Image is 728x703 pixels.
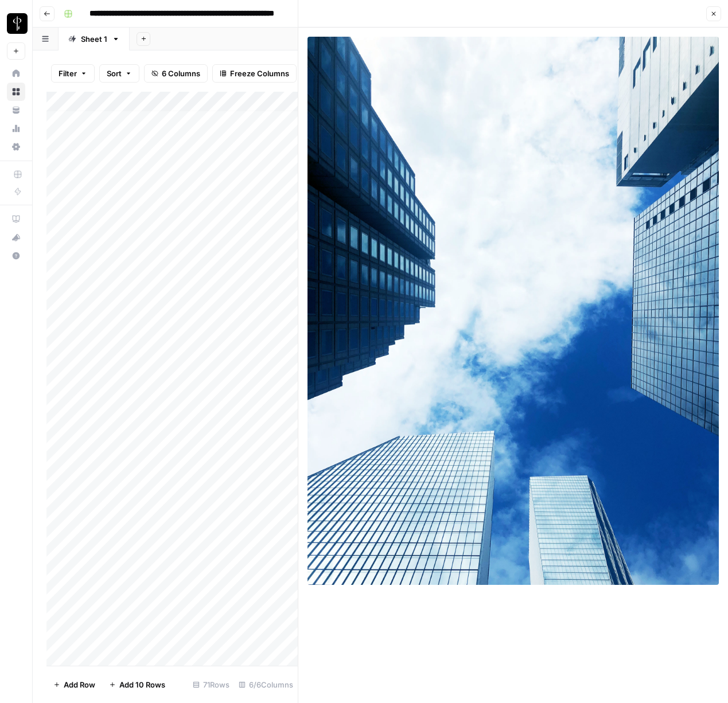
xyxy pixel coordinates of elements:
[7,9,25,38] button: Workspace: LP Production Workloads
[212,64,297,83] button: Freeze Columns
[307,37,719,585] img: Row/Cell
[102,675,172,694] button: Add 10 Rows
[81,33,107,45] div: Sheet 1
[7,210,25,228] a: AirOps Academy
[234,675,298,694] div: 6/6 Columns
[119,679,165,690] span: Add 10 Rows
[230,68,289,79] span: Freeze Columns
[46,675,102,694] button: Add Row
[7,247,25,265] button: Help + Support
[7,101,25,119] a: Your Data
[144,64,208,83] button: 6 Columns
[64,679,95,690] span: Add Row
[107,68,122,79] span: Sort
[59,68,77,79] span: Filter
[7,228,25,247] button: What's new?
[7,64,25,83] a: Home
[7,138,25,156] a: Settings
[51,64,95,83] button: Filter
[7,13,28,34] img: LP Production Workloads Logo
[7,83,25,101] a: Browse
[99,64,139,83] button: Sort
[7,229,25,246] div: What's new?
[162,68,200,79] span: 6 Columns
[7,119,25,138] a: Usage
[188,675,234,694] div: 71 Rows
[59,28,130,50] a: Sheet 1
